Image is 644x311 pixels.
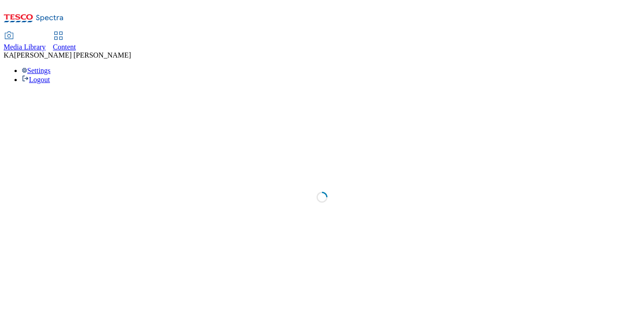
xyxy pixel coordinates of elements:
a: Settings [22,67,51,74]
span: Content [53,43,76,51]
a: Content [53,32,76,51]
span: KA [4,51,14,59]
a: Logout [22,76,50,83]
a: Media Library [4,32,46,51]
span: Media Library [4,43,46,51]
span: [PERSON_NAME] [PERSON_NAME] [14,51,131,59]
